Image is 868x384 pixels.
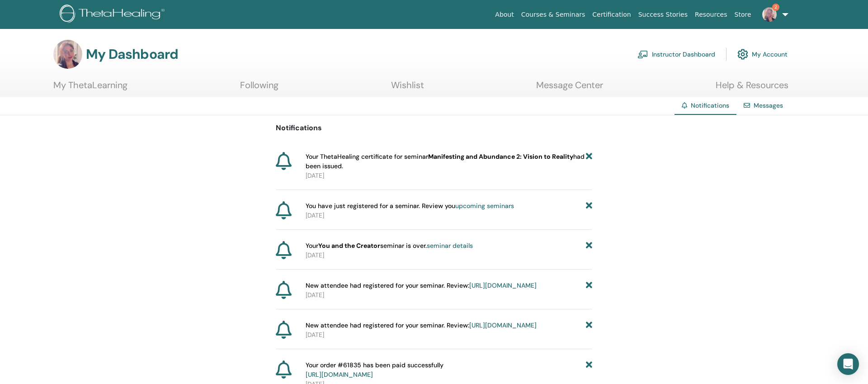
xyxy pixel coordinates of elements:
span: Your seminar is over. [306,241,473,251]
a: My Account [737,44,788,64]
p: [DATE] [306,251,592,260]
span: You have just registered for a seminar. Review you [306,201,514,211]
span: New attendee had registered for your seminar. Review: [306,281,537,290]
h3: My Dashboard [86,46,178,62]
span: Your ThetaHealing certificate for seminar had been issued. [306,152,586,171]
a: Courses & Seminars [518,6,589,23]
div: Open Intercom Messenger [837,353,859,375]
strong: You and the Creator [318,242,380,250]
b: Manifesting and Abundance 2: Vision to Reality [428,152,573,161]
img: cog.svg [737,47,748,62]
p: [DATE] [306,211,592,220]
a: Help & Resources [716,80,788,97]
a: Following [240,80,278,97]
a: [URL][DOMAIN_NAME] [469,321,537,329]
a: Wishlist [391,80,424,97]
img: default.jpg [762,7,777,22]
span: Notifications [691,101,729,109]
img: default.jpg [53,40,82,69]
a: Message Center [536,80,603,97]
p: [DATE] [306,171,592,180]
a: Messages [754,101,783,109]
a: [URL][DOMAIN_NAME] [306,370,373,379]
img: logo.png [60,5,168,25]
a: About [491,6,517,23]
a: upcoming seminars [455,202,514,210]
span: 2 [772,4,779,11]
span: New attendee had registered for your seminar. Review: [306,321,537,330]
a: Certification [589,6,634,23]
p: [DATE] [306,290,592,300]
a: My ThetaLearning [53,80,127,97]
p: [DATE] [306,330,592,340]
img: chalkboard-teacher.svg [637,50,648,58]
a: Store [731,6,755,23]
p: Notifications [276,123,592,133]
a: seminar details [427,242,473,250]
a: Instructor Dashboard [637,44,715,64]
span: Your order #61835 has been paid successfully [306,360,443,379]
a: Success Stories [635,6,691,23]
a: [URL][DOMAIN_NAME] [469,281,537,289]
a: Resources [691,6,731,23]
